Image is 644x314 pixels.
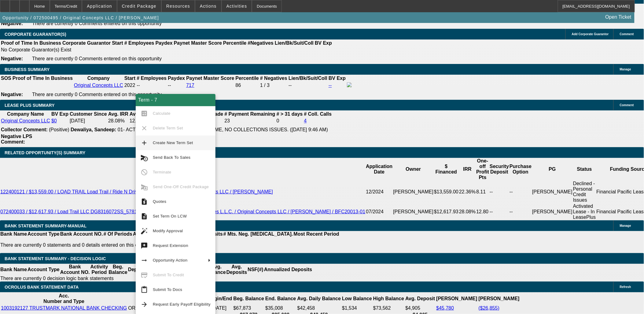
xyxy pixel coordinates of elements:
th: Owner [393,158,434,181]
td: $73,562 [373,305,404,311]
a: Open Ticket [603,12,634,22]
th: Acc. Holder Name [128,293,190,305]
span: Quotes [153,199,166,204]
td: -- [489,203,509,220]
td: ORIGINAL CONCEPTS LLC [128,305,190,311]
mat-icon: try [141,242,148,249]
td: $1,534 [342,305,372,311]
span: CORPORATE GUARANTOR(S) [5,32,66,37]
span: There are currently 0 Comments entered on this opportunity [32,92,162,97]
td: 28.08% [108,118,129,124]
b: Customer Since [70,111,107,117]
td: 28.08% [459,203,476,220]
p: There are currently 0 statements and 0 details entered on this opportunity [0,242,339,248]
mat-icon: description [141,213,148,220]
mat-icon: content_paste [141,286,148,293]
th: End. Balance [265,293,296,305]
th: [PERSON_NAME] [478,293,520,305]
b: Avg. One-Off Ptofit Pts. [130,111,184,117]
span: Manage [620,68,631,71]
th: Beg. Balance [108,264,127,275]
td: 23 [224,118,275,124]
a: Original Concepts LLC [74,83,123,88]
button: Activities [222,0,252,12]
th: Security Deposit [489,158,509,181]
th: Deposits [128,264,149,275]
a: 122400121 / $13,559.00 / LOAD TRAIL Load Trail / Ride N Drive Auto Sales LLC / Original Concepts ... [0,189,273,194]
span: OCROLUS BANK STATEMENT DATA [5,285,79,290]
a: $0 [51,118,57,123]
td: $12,617.93 [434,203,459,220]
td: 12/2024 [366,181,393,203]
span: (Positive) [49,127,69,132]
td: No Corporate Guarantor(s) Exist [1,47,335,53]
div: Term - 7 [136,94,215,106]
th: Bank Account NO. [60,264,90,275]
td: 12.80 [129,118,184,124]
span: Opportunity / 072500495 / Original Concepts LLC / [PERSON_NAME] [2,15,159,20]
mat-icon: cancel_schedule_send [141,154,148,161]
b: BV Exp [51,111,68,117]
mat-icon: arrow_forward [141,301,148,308]
td: [PERSON_NAME] [393,203,434,220]
b: Negative: [1,92,23,97]
td: -- [509,203,532,220]
a: 717 [186,83,194,88]
th: Avg. Deposits [226,264,248,275]
a: ($26,855) [479,305,500,311]
span: BANK STATEMENT SUMMARY-MANUAL [5,223,86,228]
span: RELATED OPPORTUNITY(S) SUMMARY [5,150,85,155]
span: There are currently 0 Comments entered on this opportunity [32,56,162,61]
span: Refresh [620,285,631,289]
td: 12.80 [476,203,490,220]
th: $ Financed [434,158,459,181]
b: # Negatives [260,76,287,81]
th: PG [532,158,573,181]
span: Send Back To Sales [153,155,190,160]
img: facebook-icon.png [347,82,352,87]
th: Proof of Time In Business [1,40,61,46]
b: # Payment Remaining [224,111,275,117]
th: Bank Account NO. [60,231,103,237]
th: Purchase Option [509,158,532,181]
span: Comment [620,32,634,36]
td: [PERSON_NAME] [393,181,434,203]
span: Resources [166,4,190,9]
th: One-off Profit Pts [476,158,490,181]
b: Negative: [1,56,23,61]
td: $42,458 [297,305,341,311]
a: 1003192127 TRUSTMARK NATIONAL BANK CHECKING [1,305,127,311]
mat-icon: request_quote [141,198,148,205]
span: Opportunity Action [153,258,188,263]
th: Most Recent Period [293,231,340,237]
b: Paynet Master Score [186,76,234,81]
div: 86 [236,83,259,88]
th: Beg. Balance [233,293,264,305]
th: # Mts. Neg. [MEDICAL_DATA]. [223,231,293,237]
b: BV Exp [329,76,346,81]
b: Percentile [223,40,246,46]
span: -- [137,83,140,88]
span: Submit To Docs [153,287,182,292]
th: [PERSON_NAME] [436,293,478,305]
th: High Balance [373,293,404,305]
span: Manage [620,224,631,227]
b: Avg. IRR [108,111,128,117]
th: Avg. End Balance [133,231,175,237]
th: Avg. Deposit [405,293,435,305]
span: BUSINESS SUMMARY [5,67,50,72]
b: Start [124,76,135,81]
th: IRR [459,158,476,181]
b: Collector Comment: [1,127,48,132]
a: 4 [304,118,307,123]
td: 07/2024 [366,203,393,220]
b: #Negatives [248,40,274,46]
div: 1 / 3 [260,83,287,88]
b: # Employees [124,40,154,46]
th: Application Date [366,158,393,181]
a: 072400033 / $12,617.93 / Load Trail LLC DG8316072SS_57815 / Alpha Trailer and Truck Specialties L... [0,209,365,214]
th: Proof of Time In Business [12,75,73,81]
td: 2022 [124,82,136,89]
b: Dewaliya, Sandeep: [71,127,116,132]
b: Lien/Bk/Suit/Coll [275,40,314,46]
